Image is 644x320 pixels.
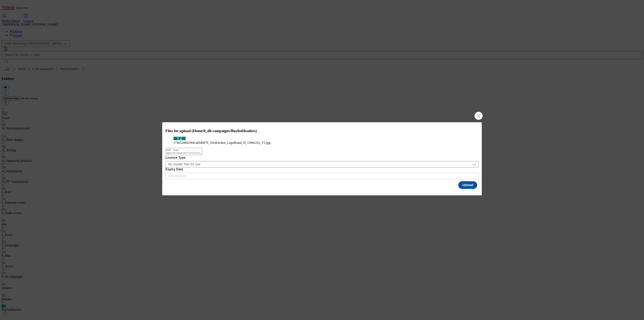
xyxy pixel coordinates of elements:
[458,181,477,189] button: Upload
[475,112,483,120] button: Close Modal
[165,129,479,133] h3: Files for upload (Home/8_dh-campaigns/BuylistHeaders)
[165,156,479,159] label: Licence Type
[165,168,479,171] label: Expiry Date
[173,141,471,145] figcaption: 1746520841904-ad540679_VetsKitchen_LegoBrand_H_1184x333_V2.jpg
[173,137,186,140] img: preview
[162,122,482,196] div: Modal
